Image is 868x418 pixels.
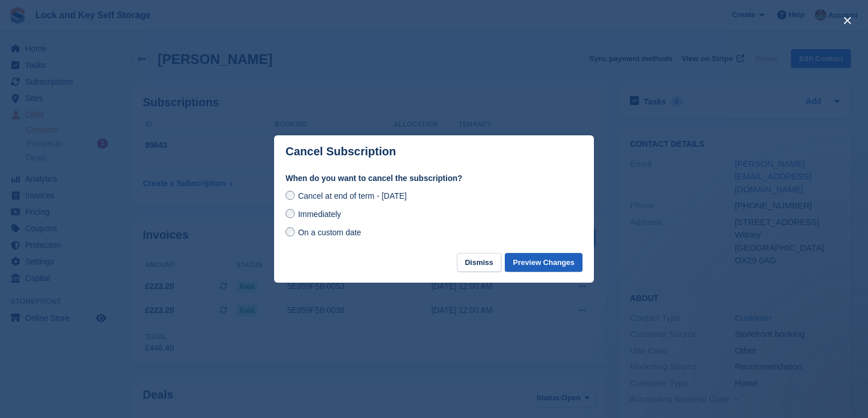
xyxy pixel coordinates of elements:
[286,191,295,200] input: Cancel at end of term - [DATE]
[286,145,396,158] p: Cancel Subscription
[286,209,295,218] input: Immediately
[505,253,582,272] button: Preview Changes
[838,11,857,30] button: close
[457,253,501,272] button: Dismiss
[286,172,582,184] label: When do you want to cancel the subscription?
[298,210,341,219] span: Immediately
[298,191,407,200] span: Cancel at end of term - [DATE]
[298,228,361,237] span: On a custom date
[286,227,295,236] input: On a custom date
